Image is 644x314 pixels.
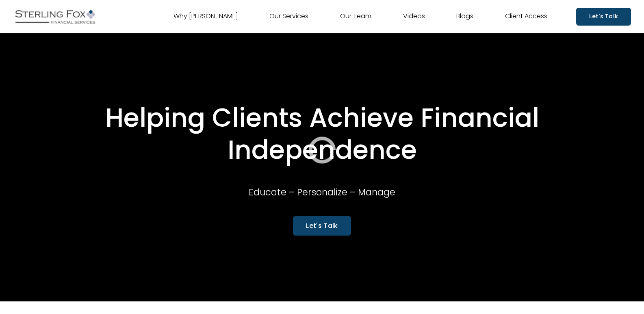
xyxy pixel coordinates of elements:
a: Our Team [340,10,371,23]
a: Our Services [269,10,308,23]
a: Let's Talk [576,8,631,25]
a: Client Access [505,10,547,23]
a: Why [PERSON_NAME] [173,10,238,23]
h1: Helping Clients Achieve Financial Independence [38,102,607,166]
a: Let's Talk [293,216,351,235]
a: Videos [403,10,425,23]
p: Educate – Personalize – Manage [205,184,439,200]
img: Sterling Fox Financial Services [13,6,98,27]
a: Blogs [456,10,473,23]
